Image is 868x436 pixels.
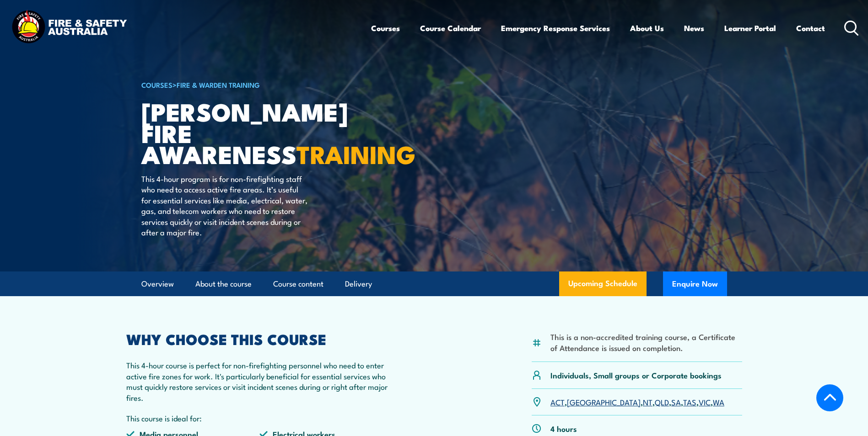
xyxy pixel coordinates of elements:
p: 4 hours [550,423,577,434]
p: This course is ideal for: [126,413,394,423]
a: QLD [655,396,669,407]
a: NT [643,396,652,407]
a: SA [671,396,681,407]
a: ACT [550,396,565,407]
a: About Us [630,16,664,40]
a: Emergency Response Services [501,16,610,40]
a: WA [713,396,724,407]
a: Upcoming Schedule [559,271,647,296]
p: Individuals, Small groups or Corporate bookings [550,370,722,380]
p: , , , , , , , [550,397,724,407]
a: [GEOGRAPHIC_DATA] [567,396,641,407]
a: COURSES [141,80,173,90]
li: This is a non-accredited training course, a Certificate of Attendance is issued on completion. [550,331,742,353]
a: Course Calendar [420,16,481,40]
a: Fire & Warden Training [177,80,260,90]
h2: WHY CHOOSE THIS COURSE [126,332,394,345]
a: Courses [371,16,400,40]
a: Delivery [345,272,372,296]
a: News [684,16,704,40]
h6: > [141,79,367,90]
a: Contact [796,16,825,40]
a: TAS [683,396,696,407]
a: Overview [141,272,174,296]
a: Learner Portal [724,16,776,40]
a: VIC [699,396,711,407]
h1: [PERSON_NAME] Fire Awareness [141,101,367,165]
button: Enquire Now [663,271,727,296]
strong: TRAINING [297,134,415,172]
a: About the course [195,272,252,296]
p: This 4-hour program is for non-firefighting staff who need to access active fire areas. It’s usef... [141,173,308,237]
a: Course content [273,272,323,296]
p: This 4-hour course is perfect for non-firefighting personnel who need to enter active fire zones ... [126,360,394,403]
